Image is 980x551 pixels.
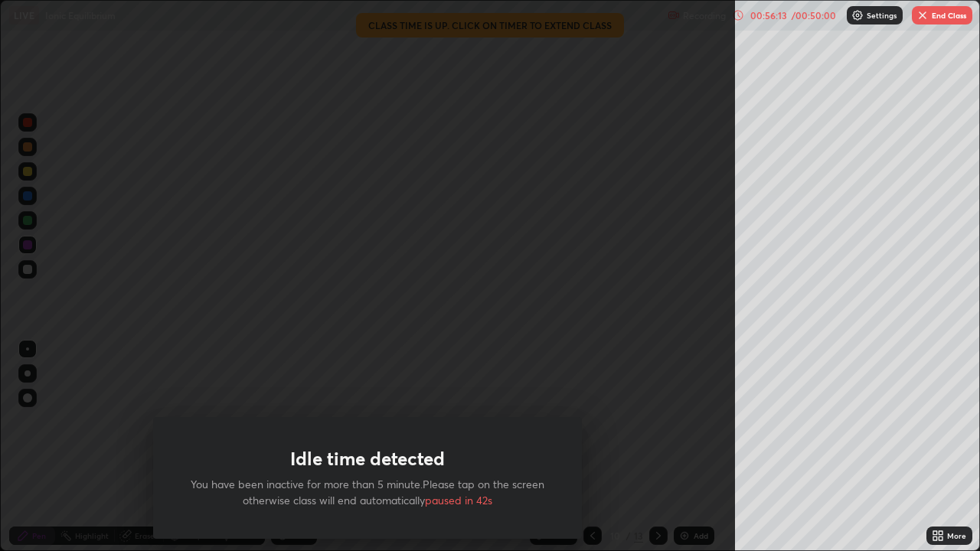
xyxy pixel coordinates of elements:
button: End Class [912,6,972,24]
h1: Idle time detected [290,448,445,470]
div: / 00:50:00 [790,11,838,20]
div: 00:56:13 [747,11,790,20]
img: end-class-cross [916,9,929,21]
div: More [947,532,966,540]
span: paused in 42s [425,493,492,507]
p: You have been inactive for more than 5 minute.Please tap on the screen otherwise class will end a... [190,476,545,508]
img: class-settings-icons [851,9,864,21]
p: Settings [867,11,897,19]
